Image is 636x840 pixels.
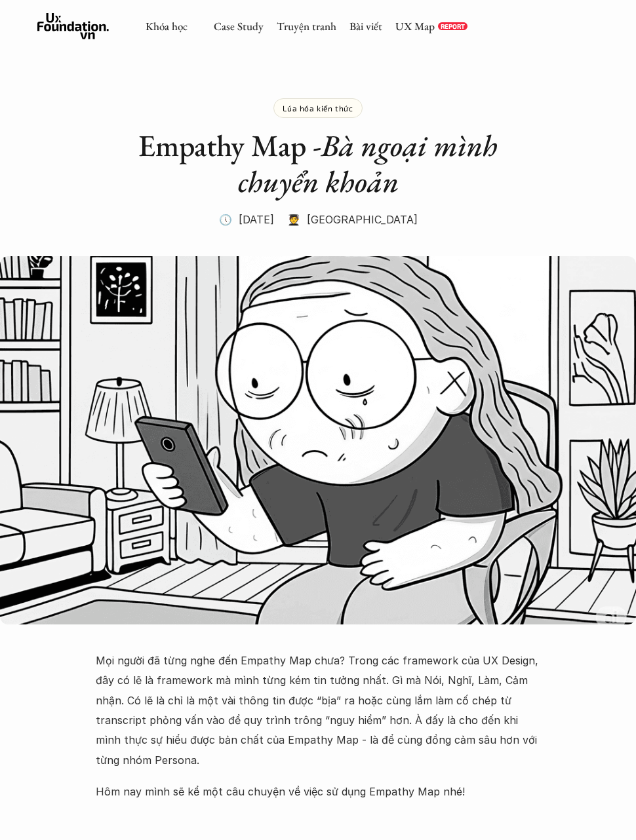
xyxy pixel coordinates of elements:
p: Hôm nay mình sẽ kể một câu chuyện về việc sử dụng Empathy Map nhé! [96,782,541,801]
em: Bà ngoại mình chuyển khoản [238,126,505,201]
p: REPORT [441,22,465,30]
h1: Empathy Map - [96,128,541,200]
a: Bài viết [349,19,382,33]
a: Khóa học [146,19,188,33]
p: Mọi người đã từng nghe đến Empathy Map chưa? Trong các framework của UX Design, đây có lẽ là fram... [96,651,541,770]
p: 🧑‍🎓 [GEOGRAPHIC_DATA] [287,210,418,229]
p: Lúa hóa kiến thức [283,104,353,113]
p: 🕔 [DATE] [219,210,274,229]
a: UX Map [395,19,435,33]
a: Case Study [214,19,264,33]
a: Truyện tranh [277,19,336,33]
